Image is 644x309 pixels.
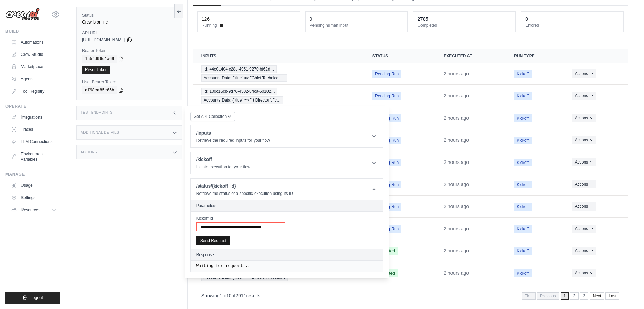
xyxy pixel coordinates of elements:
div: 0 [525,16,528,22]
pre: Waiting for request... [196,263,378,269]
span: Kickoff [514,92,532,100]
h3: Actions [81,150,97,154]
time: August 28, 2025 at 09:00 PDT [444,226,469,231]
a: Usage [8,180,60,191]
span: Kickoff [514,225,532,233]
h2: Response [196,252,214,258]
button: Actions for execution [572,247,596,255]
button: Actions for execution [572,92,596,100]
iframe: Chat Widget [610,276,644,309]
button: Actions for execution [572,269,596,277]
span: Resources [21,207,40,213]
label: Kickoff Id [196,216,285,221]
div: 126 [202,16,210,22]
span: Id: 100c16cb-9d76-4502-84ca-50102… [201,88,277,95]
a: Last [605,292,619,300]
span: Completed [372,247,398,255]
label: Status [82,13,176,18]
span: Pending Run [372,92,401,100]
button: Get API Collection [190,112,235,121]
a: Next [590,292,604,300]
time: August 28, 2025 at 09:00 PDT [444,159,469,165]
button: Actions for execution [572,114,596,122]
span: Kickoff [514,137,532,144]
button: Actions for execution [572,136,596,144]
time: August 28, 2025 at 08:56 PDT [444,248,469,253]
button: Actions for execution [572,180,596,188]
a: Automations [8,37,60,48]
th: Run Type [506,49,564,63]
a: View execution details for Id [201,65,356,82]
span: Kickoff [514,70,532,78]
time: August 28, 2025 at 09:00 PDT [444,93,469,98]
dt: Completed [417,22,511,28]
a: LLM Connections [8,136,60,147]
a: 3 [580,292,588,300]
label: Bearer Token [82,48,176,53]
dt: Errored [525,22,619,28]
time: August 28, 2025 at 08:55 PDT [444,270,469,276]
p: Retrieve the status of a specific execution using its ID [196,191,293,196]
h3: Additional Details [81,130,119,135]
span: Id: 44e0a404-c28c-4951-9270-bf62d… [201,65,277,73]
button: Actions for execution [572,158,596,166]
span: 10 [226,293,232,298]
span: 2911 [235,293,246,298]
span: Accounts Data: {"title" => "It Director", "c… [201,96,283,104]
a: Reset Token [82,66,110,74]
code: 1a5fd96d1a69 [82,55,117,63]
label: User Bearer Token [82,79,176,85]
th: Status [364,49,435,63]
span: Logout [30,295,43,300]
span: Get API Collection [194,114,227,119]
nav: Pagination [522,292,619,300]
label: API URL [82,30,176,36]
th: Inputs [193,49,364,63]
h2: Parameters [196,203,378,208]
time: August 28, 2025 at 09:00 PDT [444,182,469,187]
th: Executed at [435,49,506,63]
h1: /kickoff [196,156,250,163]
div: 2785 [417,16,428,22]
div: Crew is online [82,19,176,25]
button: Actions for execution [572,69,596,78]
time: August 28, 2025 at 09:00 PDT [444,204,469,209]
span: [URL][DOMAIN_NAME] [82,37,125,43]
div: 0 [310,16,312,22]
a: Tool Registry [8,86,60,97]
a: Agents [8,74,60,84]
span: Completed [372,269,398,277]
section: Crew executions table [193,49,628,304]
a: 2 [570,292,579,300]
a: View execution details for Id [201,88,356,104]
a: Marketplace [8,61,60,72]
time: August 28, 2025 at 09:01 PDT [444,71,469,76]
h1: /status/{kickoff_id} [196,183,293,189]
a: Environment Variables [8,149,60,165]
a: Traces [8,124,60,135]
div: Manage [5,172,60,177]
span: Running [202,22,217,28]
span: Kickoff [514,269,532,277]
time: August 28, 2025 at 09:00 PDT [444,137,469,143]
span: Kickoff [514,203,532,211]
h3: Test Endpoints [81,111,113,115]
time: August 28, 2025 at 09:00 PDT [444,115,469,121]
a: Crew Studio [8,49,60,60]
span: Accounts Data: {"title" => "Chief Technical … [201,74,287,82]
a: Settings [8,192,60,203]
span: Pending Run [372,70,401,78]
code: df98ca85e65b [82,86,117,94]
button: Actions for execution [572,202,596,211]
button: Logout [5,292,60,304]
button: Send Request [196,236,230,245]
span: Kickoff [514,181,532,188]
img: Logo [5,8,40,21]
span: Kickoff [514,114,532,122]
p: Initiate execution for your flow [196,164,250,170]
button: Actions for execution [572,225,596,233]
button: Resources [8,204,60,215]
span: Previous [537,292,559,300]
nav: Pagination [193,287,628,304]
